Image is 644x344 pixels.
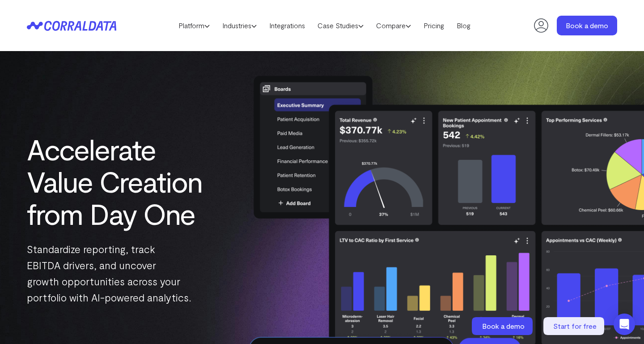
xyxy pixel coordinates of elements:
[311,19,370,32] a: Case Studies
[263,19,311,32] a: Integrations
[557,16,617,35] a: Book a demo
[472,317,534,335] a: Book a demo
[417,19,450,32] a: Pricing
[172,19,216,32] a: Platform
[27,241,203,305] p: Standardize reporting, track EBITDA drivers, and uncover growth opportunities across your portfol...
[370,19,417,32] a: Compare
[614,314,635,335] div: Open Intercom Messenger
[553,322,597,330] span: Start for free
[450,19,477,32] a: Blog
[216,19,263,32] a: Industries
[27,133,203,230] h1: Accelerate Value Creation from Day One
[482,322,525,330] span: Book a demo
[543,317,606,335] a: Start for free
